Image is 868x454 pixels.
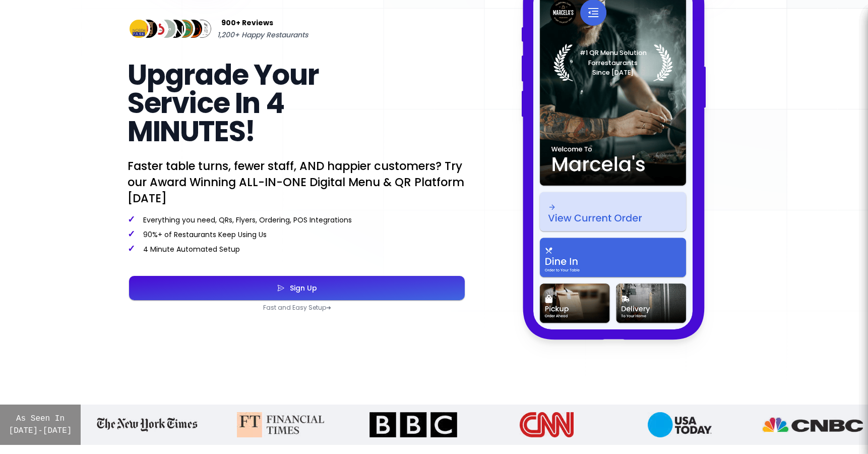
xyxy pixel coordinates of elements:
span: 1,200+ Happy Restaurants [217,29,308,41]
img: Review Img [146,18,168,40]
img: Review Img [173,18,196,40]
button: Sign Up [129,276,465,300]
p: 90%+ of Restaurants Keep Using Us [128,229,466,240]
p: 4 Minute Automated Setup [128,244,466,254]
img: Review Img [128,18,150,40]
img: Review Img [191,18,213,40]
p: Everything you need, QRs, Flyers, Ordering, POS Integrations [128,214,466,225]
span: ✓ [128,242,135,255]
img: Review Img [155,18,177,40]
div: Sign Up [285,285,317,292]
span: Upgrade Your Service In 4 MINUTES! [128,55,319,151]
p: Faster table turns, fewer staff, AND happier customers? Try our Award Winning ALL-IN-ONE Digital ... [128,158,466,206]
img: Review Img [182,18,205,40]
p: Fast and Easy Setup ➜ [128,304,466,312]
img: Review Img [164,18,187,40]
img: Laurel [553,44,673,81]
span: ✓ [128,213,135,225]
img: Review Img [137,18,159,40]
span: ✓ [128,228,135,240]
span: 900+ Reviews [221,17,273,29]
